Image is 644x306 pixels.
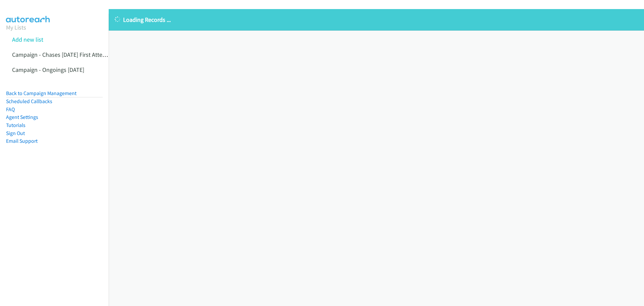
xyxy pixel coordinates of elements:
a: Scheduled Callbacks [6,98,52,104]
a: Tutorials [6,122,25,128]
a: Campaign - Chases [DATE] First Attempts [12,51,115,58]
a: Agent Settings [6,114,38,120]
a: Campaign - Ongoings [DATE] [12,66,84,74]
a: FAQ [6,106,15,113]
a: Back to Campaign Management [6,90,76,96]
a: Email Support [6,138,38,144]
a: My Lists [6,24,26,31]
a: Add new list [12,36,43,43]
p: Loading Records ... [115,15,638,24]
a: Sign Out [6,130,25,136]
